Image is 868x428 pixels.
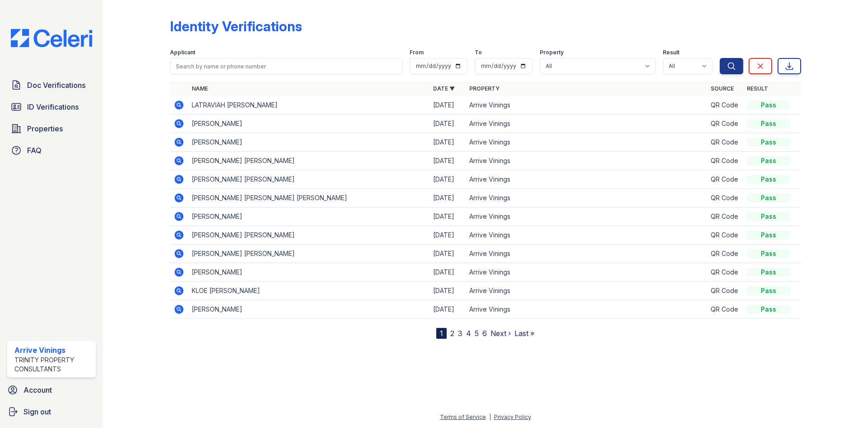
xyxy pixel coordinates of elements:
[429,189,466,207] td: [DATE]
[170,58,402,74] input: Search by name or phone number
[466,245,707,263] td: Arrive Vinings
[466,133,707,152] td: Arrive Vinings
[514,329,534,338] a: Last »
[707,152,743,170] td: QR Code
[188,207,429,226] td: [PERSON_NAME]
[170,49,195,56] label: Applicant
[433,85,455,92] a: Date ▼
[747,249,790,258] div: Pass
[188,170,429,189] td: [PERSON_NAME] [PERSON_NAME]
[747,231,790,240] div: Pass
[27,145,42,156] span: FAQ
[188,133,429,152] td: [PERSON_NAME]
[707,96,743,115] td: QR Code
[466,152,707,170] td: Arrive Vinings
[747,156,790,165] div: Pass
[188,152,429,170] td: [PERSON_NAME] [PERSON_NAME]
[707,226,743,245] td: QR Code
[188,96,429,115] td: LATRAVIAH [PERSON_NAME]
[491,329,511,338] a: Next ›
[27,123,63,134] span: Properties
[711,85,734,92] a: Source
[14,345,92,356] div: Arrive Vinings
[27,80,85,91] span: Doc Verifications
[747,85,768,92] a: Result
[429,207,466,226] td: [DATE]
[14,356,92,374] div: Trinity Property Consultants
[7,141,96,159] a: FAQ
[24,406,51,417] span: Sign out
[27,101,79,112] span: ID Verifications
[429,133,466,152] td: [DATE]
[429,170,466,189] td: [DATE]
[469,85,500,92] a: Property
[466,263,707,282] td: Arrive Vinings
[489,414,491,420] div: |
[429,263,466,282] td: [DATE]
[466,189,707,207] td: Arrive Vinings
[450,329,454,338] a: 2
[436,328,447,339] div: 1
[188,226,429,245] td: [PERSON_NAME] [PERSON_NAME]
[466,207,707,226] td: Arrive Vinings
[4,381,99,399] a: Account
[192,85,208,92] a: Name
[707,189,743,207] td: QR Code
[466,282,707,300] td: Arrive Vinings
[466,96,707,115] td: Arrive Vinings
[458,329,462,338] a: 3
[4,29,99,47] img: CE_Logo_Blue-a8612792a0a2168367f1c8372b55b34899dd931a85d93a1a3d3e32e68fde9ad4.png
[188,263,429,282] td: [PERSON_NAME]
[747,305,790,314] div: Pass
[170,18,302,34] div: Identity Verifications
[494,414,531,420] a: Privacy Policy
[188,282,429,300] td: KLOE [PERSON_NAME]
[188,300,429,319] td: [PERSON_NAME]
[707,170,743,189] td: QR Code
[540,49,564,56] label: Property
[4,403,99,421] a: Sign out
[747,175,790,184] div: Pass
[466,300,707,319] td: Arrive Vinings
[663,49,679,56] label: Result
[429,152,466,170] td: [DATE]
[188,245,429,263] td: [PERSON_NAME] [PERSON_NAME]
[188,115,429,133] td: [PERSON_NAME]
[707,115,743,133] td: QR Code
[707,133,743,152] td: QR Code
[7,120,96,138] a: Properties
[429,115,466,133] td: [DATE]
[410,49,424,56] label: From
[747,101,790,110] div: Pass
[707,263,743,282] td: QR Code
[707,282,743,300] td: QR Code
[7,98,96,116] a: ID Verifications
[188,189,429,207] td: [PERSON_NAME] [PERSON_NAME] [PERSON_NAME]
[482,329,487,338] a: 6
[747,193,790,202] div: Pass
[429,300,466,319] td: [DATE]
[440,414,486,420] a: Terms of Service
[475,329,479,338] a: 5
[747,212,790,221] div: Pass
[429,282,466,300] td: [DATE]
[466,226,707,245] td: Arrive Vinings
[7,76,96,94] a: Doc Verifications
[707,207,743,226] td: QR Code
[747,119,790,128] div: Pass
[747,138,790,147] div: Pass
[466,329,471,338] a: 4
[466,115,707,133] td: Arrive Vinings
[429,96,466,115] td: [DATE]
[747,268,790,277] div: Pass
[707,300,743,319] td: QR Code
[429,226,466,245] td: [DATE]
[747,286,790,295] div: Pass
[475,49,482,56] label: To
[707,245,743,263] td: QR Code
[429,245,466,263] td: [DATE]
[466,170,707,189] td: Arrive Vinings
[24,385,52,395] span: Account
